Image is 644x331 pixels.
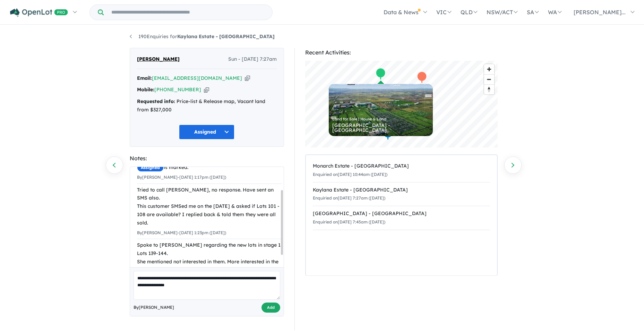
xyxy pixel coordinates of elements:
[177,33,275,40] strong: Kaylana Estate - [GEOGRAPHIC_DATA]
[179,125,234,139] button: Assigned
[484,74,494,84] button: Zoom out
[130,154,284,163] div: Notes:
[313,172,387,177] small: Enquiried on [DATE] 10:44am ([DATE])
[313,162,490,170] div: Monarch Estate - [GEOGRAPHIC_DATA]
[152,75,242,81] a: [EMAIL_ADDRESS][DOMAIN_NAME]
[137,163,164,172] span: Assigned
[137,75,152,81] strong: Email:
[137,186,282,227] div: Tried to call [PERSON_NAME], no response. Have sent an SMS also. This customer SMSed me on the [D...
[484,64,494,74] button: Zoom in
[137,163,282,172] div: is marked.
[137,98,175,104] strong: Requested info:
[417,71,427,84] div: Map marker
[313,186,490,194] div: Kaylana Estate - [GEOGRAPHIC_DATA]
[204,86,209,93] button: Copy
[313,206,490,230] a: [GEOGRAPHIC_DATA] - [GEOGRAPHIC_DATA]Enquiried on[DATE] 7:45am ([DATE])
[137,55,180,63] span: [PERSON_NAME]
[305,61,498,147] canvas: Map
[137,241,282,274] div: Spoke to [PERSON_NAME] regarding the new lots in stage 1 Lots 139-144. She mentioned not interest...
[305,48,498,57] div: Recent Activities:
[134,304,174,311] span: By [PERSON_NAME]
[313,182,490,206] a: Kaylana Estate - [GEOGRAPHIC_DATA]Enquiried on[DATE] 7:27am ([DATE])
[137,175,226,180] small: By [PERSON_NAME] - [DATE] 1:17pm ([DATE])
[10,8,68,17] img: Openlot PRO Logo White
[245,75,250,82] button: Copy
[313,210,490,218] div: [GEOGRAPHIC_DATA] - [GEOGRAPHIC_DATA]
[228,55,277,63] span: Sun - [DATE] 7:27am
[261,303,280,313] button: Add
[313,159,490,183] a: Monarch Estate - [GEOGRAPHIC_DATA]Enquiried on[DATE] 10:44am ([DATE])
[313,219,385,224] small: Enquiried on [DATE] 7:45am ([DATE])
[130,33,275,40] a: 190Enquiries forKaylana Estate - [GEOGRAPHIC_DATA]
[137,97,277,114] div: Price-list & Release map, Vacant land from $327,000
[574,9,626,16] span: [PERSON_NAME]...
[130,33,515,41] nav: breadcrumb
[313,195,385,201] small: Enquiried on [DATE] 7:27am ([DATE])
[375,68,386,80] div: Map marker
[105,5,271,20] input: Try estate name, suburb, builder or developer
[137,86,154,93] strong: Mobile:
[137,230,226,235] small: By [PERSON_NAME] - [DATE] 1:23pm ([DATE])
[154,86,201,93] a: [PHONE_NUMBER]
[383,128,393,141] div: Map marker
[484,84,494,94] button: Reset bearing to north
